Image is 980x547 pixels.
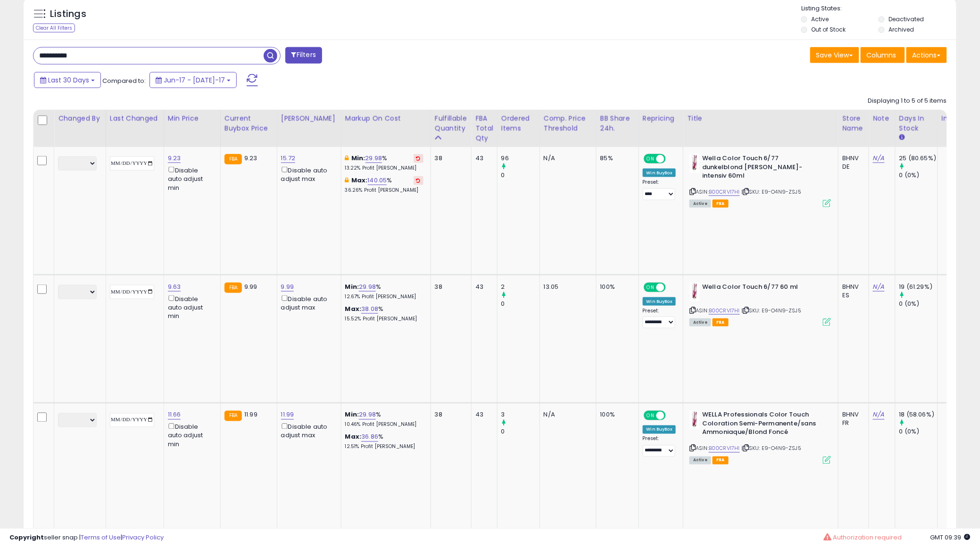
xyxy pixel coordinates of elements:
[164,75,225,85] span: Jun-17 - [DATE]-17
[435,114,467,133] div: Fulfillable Quantity
[741,307,801,314] span: | SKU: E9-O4N9-ZSJ5
[600,154,631,163] div: 85%
[645,283,656,291] span: ON
[224,283,242,293] small: FBA
[361,304,378,314] a: 38.08
[149,72,237,88] button: Jun-17 - [DATE]-17
[600,411,631,419] div: 100%
[501,411,540,419] div: 3
[689,457,711,465] span: All listings currently available for purchase on Amazon
[664,412,680,420] span: OFF
[600,114,635,133] div: BB Share 24h.
[122,533,164,542] a: Privacy Policy
[689,283,831,326] div: ASIN:
[713,200,729,208] span: FBA
[50,8,86,21] h5: Listings
[544,411,589,419] div: N/A
[345,304,362,313] b: Max:
[435,154,464,163] div: 38
[645,412,656,420] span: ON
[33,24,75,33] div: Clear All Filters
[873,410,884,420] a: N/A
[475,411,490,419] div: 43
[345,316,424,322] p: 15.52% Profit [PERSON_NAME]
[501,283,540,291] div: 2
[702,154,817,183] b: Wella Color Touch 6/77 dunkelblond [PERSON_NAME]-intensiv 60ml
[58,114,102,123] div: Changed by
[110,114,160,123] div: Last Changed
[244,154,257,163] span: 9.23
[224,154,242,164] small: FBA
[810,47,859,63] button: Save View
[48,75,89,85] span: Last 30 Days
[345,433,424,450] div: %
[889,25,914,33] label: Archived
[345,154,424,171] div: %
[281,154,296,163] a: 15.72
[899,154,938,163] div: 25 (80.65%)
[842,283,862,300] div: BHNV ES
[168,114,216,123] div: Min Price
[687,114,834,123] div: Title
[281,165,334,183] div: Disable auto adjust max
[889,15,924,23] label: Deactivated
[501,171,540,180] div: 0
[9,533,44,542] strong: Copyright
[899,428,938,436] div: 0 (0%)
[713,318,729,327] span: FBA
[106,110,164,147] th: CSV column name: cust_attr_1_Last Changed
[713,457,729,465] span: FBA
[501,428,540,436] div: 0
[345,433,362,441] b: Max:
[501,300,540,308] div: 0
[643,436,676,457] div: Preset:
[899,300,938,308] div: 0 (0%)
[899,114,934,133] div: Days In Stock
[361,433,378,442] a: 36.86
[368,176,387,185] a: 140.05
[345,114,427,123] div: Markup on Cost
[811,15,829,23] label: Active
[702,283,817,294] b: Wella Color Touch 6/77 60 ml
[285,47,322,64] button: Filters
[643,114,680,123] div: Repricing
[34,72,101,88] button: Last 30 Days
[861,47,905,63] button: Columns
[899,283,938,291] div: 19 (61.29%)
[359,282,376,292] a: 29.98
[168,422,213,449] div: Disable auto adjust min
[281,422,334,440] div: Disable auto adjust max
[475,283,490,291] div: 43
[689,200,711,208] span: All listings currently available for purchase on Amazon
[281,294,334,312] div: Disable auto adjust max
[643,169,676,177] div: Win BuyBox
[435,283,464,291] div: 38
[345,283,424,300] div: %
[168,294,213,321] div: Disable auto adjust min
[475,154,490,163] div: 43
[168,282,181,292] a: 9.63
[359,410,376,420] a: 29.98
[709,188,740,196] a: B00CRVI7HI
[643,308,676,329] div: Preset:
[345,282,359,291] b: Min:
[54,110,106,147] th: CSV column name: cust_attr_2_Changed by
[544,154,589,163] div: N/A
[475,114,493,143] div: FBA Total Qty
[689,411,700,430] img: 413tF7psA+L._SL40_.jpg
[501,114,536,133] div: Ordered Items
[224,114,273,133] div: Current Buybox Price
[873,282,884,292] a: N/A
[842,114,865,133] div: Store Name
[899,411,938,419] div: 18 (58.06%)
[81,533,121,542] a: Terms of Use
[689,411,831,463] div: ASIN:
[873,154,884,163] a: N/A
[281,114,337,123] div: [PERSON_NAME]
[842,154,862,171] div: BHNV DE
[600,283,631,291] div: 100%
[741,188,801,196] span: | SKU: E9-O4N9-ZSJ5
[244,410,257,419] span: 11.99
[345,305,424,322] div: %
[224,411,242,421] small: FBA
